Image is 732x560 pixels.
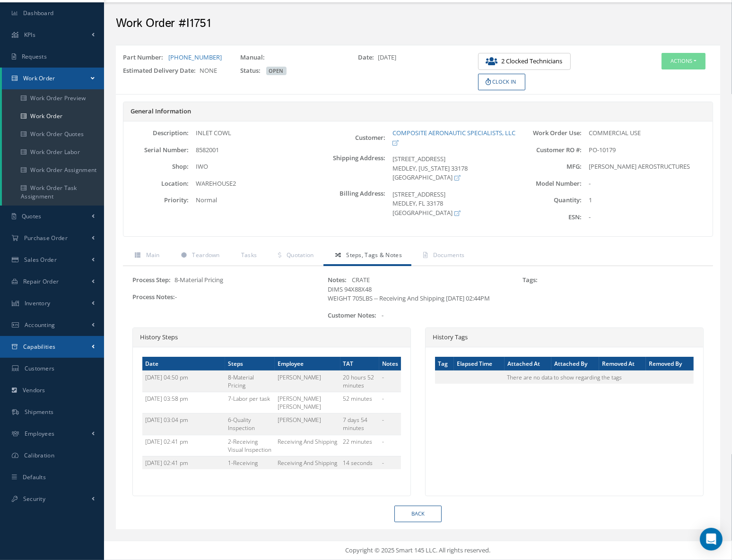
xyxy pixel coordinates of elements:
span: Capabilities [23,343,56,351]
td: [PERSON_NAME] [PERSON_NAME] [275,392,340,414]
span: OPEN [266,67,287,75]
th: Employee [275,357,340,371]
span: Quotes [22,212,42,220]
div: [PERSON_NAME] AEROSTRUCTURES [582,162,713,172]
td: [DATE] 03:58 pm [142,392,225,414]
label: Customer Notes: [328,312,376,319]
div: - [132,293,314,302]
span: 8582001 [196,146,219,154]
label: Priority: [123,197,189,204]
span: KPIs [24,31,35,39]
label: Serial Number: [123,146,189,154]
a: Work Order Preview [2,89,104,107]
label: Tags: [523,276,538,284]
td: [DATE] 02:41 pm [142,456,225,469]
label: ESN: [516,214,582,221]
div: INLET COWL [189,129,320,138]
a: Teardown [169,246,229,266]
h5: General Information [131,108,706,115]
span: Requests [22,52,47,60]
span: Sales Order [24,256,57,264]
div: Open Intercom Messenger [700,528,723,551]
td: [PERSON_NAME] [275,414,340,435]
label: Manual: [241,53,269,62]
td: - [379,435,401,456]
td: There are no data to show regarding the tags [435,370,694,384]
td: 8-Material Pricing [225,370,275,392]
label: Shipping Address: [320,155,385,182]
button: Actions [662,53,706,69]
a: Work Order Task Assignment [2,179,104,206]
span: Steps, Tags & Notes [346,251,402,259]
label: Part Number: [123,53,167,62]
td: - [379,392,401,414]
label: Customer: [320,134,385,141]
th: Notes [379,357,401,371]
div: 8-Material Pricing [132,276,314,285]
td: 1-Receiving [225,456,275,469]
a: Work Order Labor [2,143,104,161]
div: NONE [116,66,234,79]
label: Model Number: [516,180,582,187]
label: Process Step: [132,276,171,284]
a: Work Order [2,68,104,89]
th: Removed At [599,357,646,371]
div: Copyright © 2025 Smart 145 LLC. All rights reserved. [113,546,723,555]
th: TAT [340,357,379,371]
span: - [382,311,383,319]
td: [DATE] 03:04 pm [142,414,225,435]
div: History Steps [133,328,410,347]
td: 20 hours 52 minutes [340,370,379,392]
span: Customers [25,364,55,372]
span: PO-10179 [589,146,616,154]
button: Clock In [478,74,525,90]
span: Calibration [24,451,54,459]
label: Billing Address: [320,190,385,218]
th: Attached By [551,357,599,371]
td: [PERSON_NAME] [275,370,340,392]
span: Defaults [23,473,46,481]
td: 22 minutes [340,435,379,456]
span: Employees [25,430,55,438]
a: Tasks [229,246,267,266]
label: Notes: [328,276,347,284]
span: 2 Clocked Technicians [502,57,563,66]
a: Steps, Tags & Notes [323,246,411,266]
span: Vendors [23,386,45,394]
td: Receiving And Shipping [275,435,340,456]
td: 7 days 54 minutes [340,414,379,435]
a: [PHONE_NUMBER] [168,53,222,61]
div: WAREHOUSE2 [189,179,320,189]
span: Purchase Order [24,234,68,242]
span: Main [146,251,160,259]
a: Work Order Assignment [2,161,104,179]
th: Attached At [505,357,551,371]
a: Main [123,246,169,266]
span: CRATE DIMS 94X88X48 WEIGHT 705LBS -- Receiving And Shipping [DATE] 02:44PM [328,276,490,302]
span: Shipments [25,408,54,416]
button: 2 Clocked Technicians [478,53,571,70]
td: Receiving And Shipping [275,456,340,469]
h2: Work Order #I1751 [116,17,720,31]
td: 7-Labor per task [225,392,275,414]
td: [DATE] 02:41 pm [142,435,225,456]
label: Work Order Use: [516,129,582,137]
a: COMPOSITE AERONAUTIC SPECIALISTS, LLC [392,129,515,146]
td: [DATE] 04:50 pm [142,370,225,392]
label: Description: [123,129,189,137]
a: Quotation [266,246,323,266]
span: Inventory [25,299,51,307]
span: Work Order [23,74,55,82]
label: Shop: [123,163,189,170]
a: Back [394,506,442,522]
th: Date [142,357,225,371]
div: Normal [189,196,320,205]
span: Security [23,495,45,503]
span: Repair Order [23,277,59,285]
label: Estimated Delivery Date: [123,66,200,76]
span: Dashboard [23,9,54,17]
label: Date: [358,53,378,62]
span: Documents [433,251,465,259]
a: Work Order [2,107,104,125]
td: - [379,456,401,469]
